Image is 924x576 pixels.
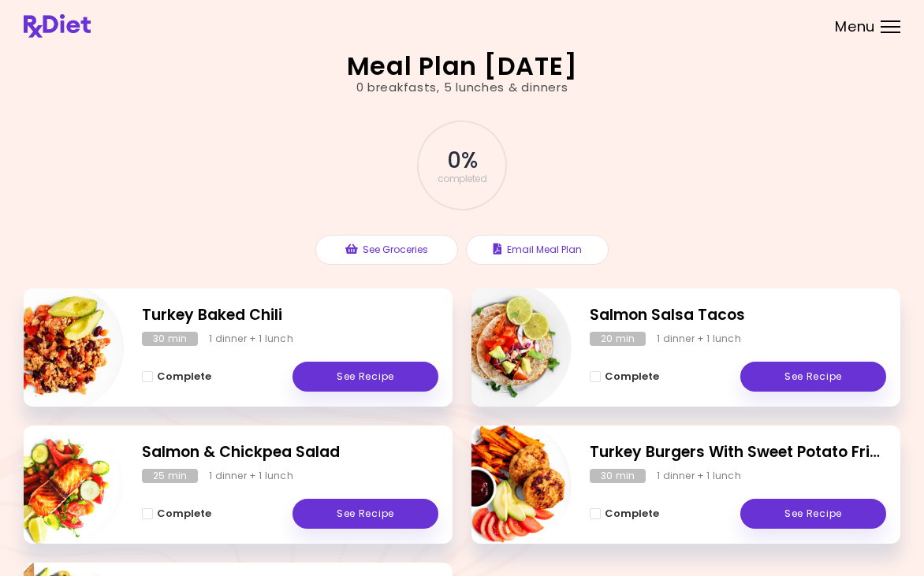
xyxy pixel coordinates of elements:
[740,499,886,529] a: See Recipe - Turkey Burgers With Sweet Potato Fries
[142,367,211,386] button: Complete - Turkey Baked Chili
[209,469,293,483] div: 1 dinner + 1 lunch
[590,367,659,386] button: Complete - Salmon Salsa Tacos
[447,147,476,174] span: 0 %
[142,304,438,327] h2: Turkey Baked Chili
[466,235,609,265] button: Email Meal Plan
[590,304,886,327] h2: Salmon Salsa Tacos
[605,507,659,520] span: Complete
[142,469,198,483] div: 25 min
[142,332,198,346] div: 30 min
[142,441,438,464] h2: Salmon & Chickpea Salad
[441,419,572,550] img: Info - Turkey Burgers With Sweet Potato Fries
[590,504,659,523] button: Complete - Turkey Burgers With Sweet Potato Fries
[24,14,91,38] img: RxDiet
[441,282,572,413] img: Info - Salmon Salsa Tacos
[292,362,438,392] a: See Recipe - Turkey Baked Chili
[356,79,568,97] div: 0 breakfasts , 5 lunches & dinners
[438,174,487,184] span: completed
[292,499,438,529] a: See Recipe - Salmon & Chickpea Salad
[740,362,886,392] a: See Recipe - Salmon Salsa Tacos
[590,469,646,483] div: 30 min
[605,370,659,383] span: Complete
[590,441,886,464] h2: Turkey Burgers With Sweet Potato Fries
[209,332,293,346] div: 1 dinner + 1 lunch
[347,54,578,79] h2: Meal Plan [DATE]
[157,370,211,383] span: Complete
[315,235,458,265] button: See Groceries
[657,332,741,346] div: 1 dinner + 1 lunch
[590,332,646,346] div: 20 min
[142,504,211,523] button: Complete - Salmon & Chickpea Salad
[657,469,741,483] div: 1 dinner + 1 lunch
[835,20,875,34] span: Menu
[157,507,211,520] span: Complete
